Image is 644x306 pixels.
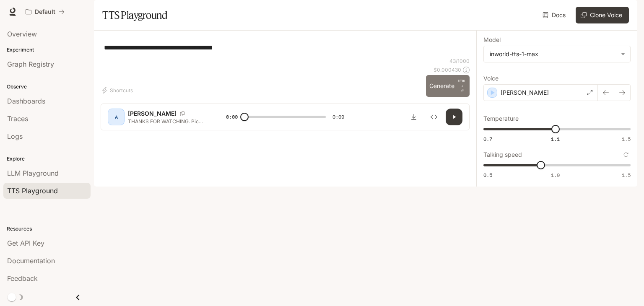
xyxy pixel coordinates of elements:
p: ⏎ [458,78,466,93]
div: inworld-tts-1-max [484,46,630,62]
span: 0.5 [483,171,492,179]
button: Clone Voice [576,7,629,23]
p: Temperature [483,116,519,122]
p: Talking speed [483,152,522,158]
p: Voice [483,75,499,81]
p: Default [35,8,55,16]
div: A [109,110,123,124]
span: 1.0 [551,171,560,179]
span: 1.1 [551,135,560,143]
p: [PERSON_NAME] [501,88,549,97]
button: All workspaces [22,3,68,20]
button: Download audio [405,109,422,125]
span: 1.5 [622,135,631,143]
span: 0:00 [226,113,238,121]
span: 0.7 [483,135,492,143]
p: THANKS FOR WATCHING. Pick your answers, challenge your friends, and see who dares to choose the i... [128,118,206,125]
h1: TTS Playground [102,7,167,23]
p: $ 0.000430 [434,66,461,73]
a: Docs [541,7,569,23]
button: Reset to default [621,150,631,159]
p: 43 / 1000 [449,57,470,65]
button: Shortcuts [101,83,136,97]
span: 0:09 [332,113,344,121]
p: CTRL + [458,78,466,88]
p: [PERSON_NAME] [128,109,177,118]
button: Copy Voice ID [177,111,188,116]
div: inworld-tts-1-max [490,50,617,58]
button: Inspect [426,109,442,125]
button: GenerateCTRL +⏎ [426,75,470,97]
p: Model [483,37,501,43]
span: 1.5 [622,171,631,179]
